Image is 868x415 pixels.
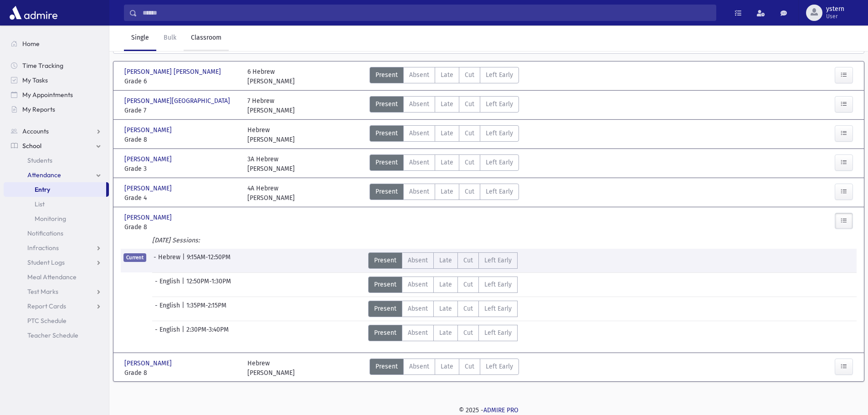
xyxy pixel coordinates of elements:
[155,301,182,317] span: - English
[408,328,428,338] span: Absent
[368,277,518,293] div: AttTypes
[4,255,109,270] a: Student Logs
[374,280,396,289] span: Present
[124,67,223,77] span: [PERSON_NAME] [PERSON_NAME]
[370,67,519,86] div: AttTypes
[124,96,232,106] span: [PERSON_NAME][GEOGRAPHIC_DATA]
[484,328,512,338] span: Left Early
[408,280,428,289] span: Absent
[374,256,396,265] span: Present
[441,187,453,196] span: Late
[463,328,473,338] span: Cut
[486,70,513,80] span: Left Early
[375,70,398,80] span: Present
[35,200,45,208] span: List
[484,304,512,313] span: Left Early
[409,362,429,371] span: Absent
[463,256,473,265] span: Cut
[465,362,474,371] span: Cut
[4,124,109,138] a: Accounts
[186,277,231,293] span: 12:50PM-1:30PM
[22,105,55,113] span: My Reports
[4,102,109,117] a: My Reports
[124,184,174,193] span: [PERSON_NAME]
[4,168,109,182] a: Attendance
[463,280,473,289] span: Cut
[182,325,186,341] span: |
[409,187,429,196] span: Absent
[441,158,453,167] span: Late
[27,331,78,339] span: Teacher Schedule
[124,359,174,368] span: [PERSON_NAME]
[124,222,238,232] span: Grade 8
[4,226,109,241] a: Notifications
[247,67,295,86] div: 6 Hebrew [PERSON_NAME]
[4,299,109,313] a: Report Cards
[370,184,519,203] div: AttTypes
[409,70,429,80] span: Absent
[486,158,513,167] span: Left Early
[247,96,295,115] div: 7 Hebrew [PERSON_NAME]
[4,241,109,255] a: Infractions
[27,287,58,296] span: Test Marks
[27,273,77,281] span: Meal Attendance
[124,405,853,415] div: © 2025 -
[441,99,453,109] span: Late
[368,252,518,269] div: AttTypes
[368,301,518,317] div: AttTypes
[441,70,453,80] span: Late
[27,302,66,310] span: Report Cards
[156,26,184,51] a: Bulk
[375,362,398,371] span: Present
[826,5,844,13] span: ystern
[137,5,716,21] input: Search
[4,197,109,211] a: List
[27,244,59,252] span: Infractions
[22,91,73,99] span: My Appointments
[4,328,109,343] a: Teacher Schedule
[184,26,229,51] a: Classroom
[370,359,519,378] div: AttTypes
[182,301,186,317] span: |
[27,171,61,179] span: Attendance
[186,325,229,341] span: 2:30PM-3:40PM
[465,187,474,196] span: Cut
[370,96,519,115] div: AttTypes
[486,99,513,109] span: Left Early
[375,128,398,138] span: Present
[374,328,396,338] span: Present
[826,13,844,20] span: User
[155,277,182,293] span: - English
[22,142,41,150] span: School
[439,328,452,338] span: Late
[247,359,295,378] div: Hebrew [PERSON_NAME]
[22,76,48,84] span: My Tasks
[124,26,156,51] a: Single
[35,215,66,223] span: Monitoring
[484,256,512,265] span: Left Early
[123,253,146,262] span: Current
[4,182,106,197] a: Entry
[4,284,109,299] a: Test Marks
[35,185,50,194] span: Entry
[124,125,174,135] span: [PERSON_NAME]
[124,135,238,144] span: Grade 8
[368,325,518,341] div: AttTypes
[375,187,398,196] span: Present
[4,73,109,87] a: My Tasks
[4,153,109,168] a: Students
[439,256,452,265] span: Late
[27,258,65,266] span: Student Logs
[124,213,174,222] span: [PERSON_NAME]
[186,301,226,317] span: 1:35PM-2:15PM
[7,4,60,22] img: AdmirePro
[182,277,186,293] span: |
[409,128,429,138] span: Absent
[375,158,398,167] span: Present
[4,313,109,328] a: PTC Schedule
[124,77,238,86] span: Grade 6
[22,61,63,70] span: Time Tracking
[375,99,398,109] span: Present
[4,270,109,284] a: Meal Attendance
[155,325,182,341] span: - English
